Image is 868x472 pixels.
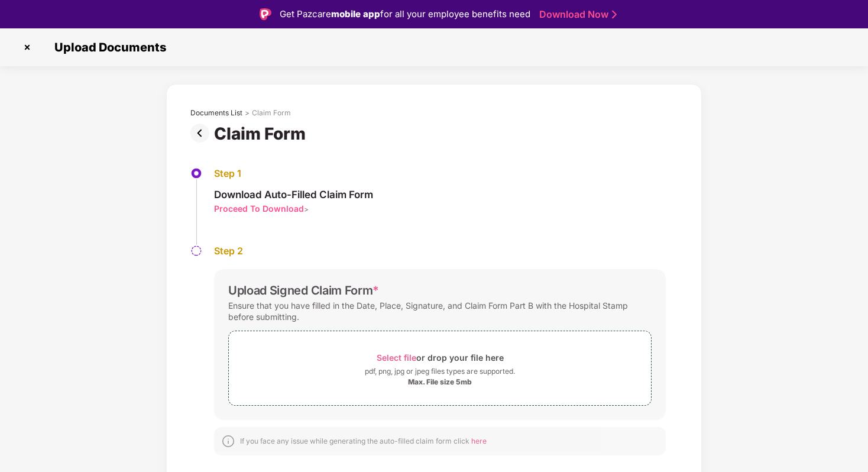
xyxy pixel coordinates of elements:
[228,298,652,325] div: Ensure that you have filled in the Date, Place, Signature, and Claim Form Part B with the Hospita...
[190,108,242,118] div: Documents List
[304,205,309,214] span: >
[214,245,666,257] div: Step 2
[408,377,472,387] div: Max. File size 5mb
[228,283,379,298] div: Upload Signed Claim Form
[377,350,504,366] div: or drop your file here
[214,167,373,180] div: Step 1
[214,188,373,201] div: Download Auto-Filled Claim Form
[190,245,202,257] img: svg+xml;base64,PHN2ZyBpZD0iU3RlcC1QZW5kaW5nLTMyeDMyIiB4bWxucz0iaHR0cDovL3d3dy53My5vcmcvMjAwMC9zdm...
[221,434,235,448] img: svg+xml;base64,PHN2ZyBpZD0iSW5mb18tXzMyeDMyIiBkYXRhLW5hbWU9IkluZm8gLSAzMngzMiIgeG1sbnM9Imh0dHA6Ly...
[331,8,380,20] strong: mobile app
[252,108,291,118] div: Claim Form
[214,203,304,214] div: Proceed To Download
[43,40,172,54] span: Upload Documents
[471,437,487,445] span: here
[280,7,530,21] div: Get Pazcare for all your employee benefits need
[190,124,214,143] img: svg+xml;base64,PHN2ZyBpZD0iUHJldi0zMngzMiIgeG1sbnM9Imh0dHA6Ly93d3cudzMub3JnLzIwMDAvc3ZnIiB3aWR0aD...
[377,353,416,363] span: Select file
[612,8,617,21] img: Stroke
[18,38,37,57] img: svg+xml;base64,PHN2ZyBpZD0iQ3Jvc3MtMzJ4MzIiIHhtbG5zPSJodHRwOi8vd3d3LnczLm9yZy8yMDAwL3N2ZyIgd2lkdG...
[260,8,271,20] img: Logo
[229,340,651,396] span: Select fileor drop your file herepdf, png, jpg or jpeg files types are supported.Max. File size 5mb
[539,8,613,21] a: Download Now
[214,124,310,144] div: Claim Form
[190,167,202,179] img: svg+xml;base64,PHN2ZyBpZD0iU3RlcC1BY3RpdmUtMzJ4MzIiIHhtbG5zPSJodHRwOi8vd3d3LnczLm9yZy8yMDAwL3N2Zy...
[240,437,487,446] div: If you face any issue while generating the auto-filled claim form click
[245,108,250,118] div: >
[365,366,515,377] div: pdf, png, jpg or jpeg files types are supported.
